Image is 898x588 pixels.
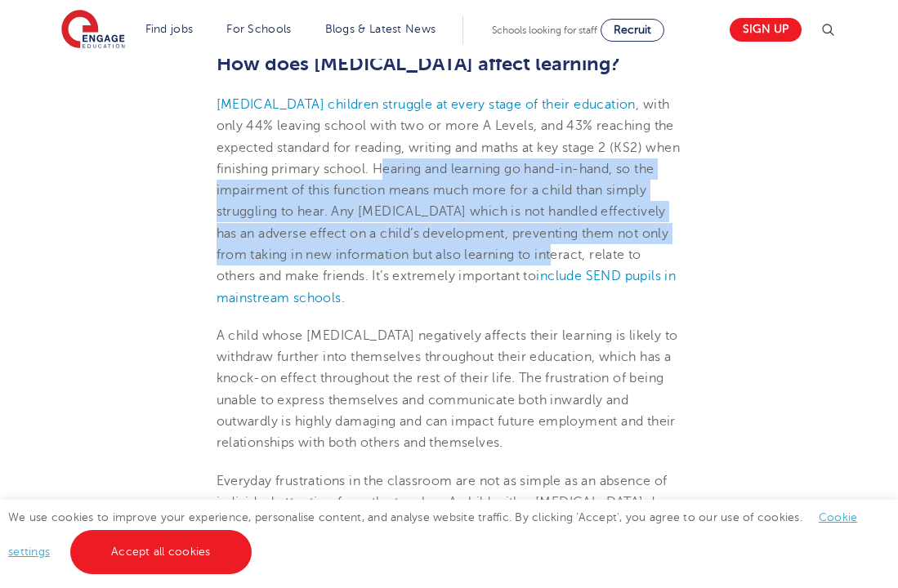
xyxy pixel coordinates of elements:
[217,97,681,305] span: , with only 44% leaving school with two or more A Levels, and 43% reaching the expected standard ...
[8,511,857,558] span: We use cookies to improve your experience, personalise content, and analyse website traffic. By c...
[614,24,651,36] span: Recruit
[492,24,597,36] span: Schools looking for staff
[325,23,436,35] a: Blogs & Latest News
[217,328,678,450] span: A child whose [MEDICAL_DATA] negatively affects their learning is likely to withdraw further into...
[217,269,677,305] a: include SEND pupils in mainstream schools
[61,10,125,51] img: Engage Education
[730,18,802,42] a: Sign up
[226,23,291,35] a: For Schools
[217,52,620,75] span: How does [MEDICAL_DATA] affect learning?
[601,19,664,42] a: Recruit
[217,97,636,112] a: [MEDICAL_DATA] children struggle at every stage of their education
[145,23,194,35] a: Find jobs
[70,530,252,574] a: Accept all cookies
